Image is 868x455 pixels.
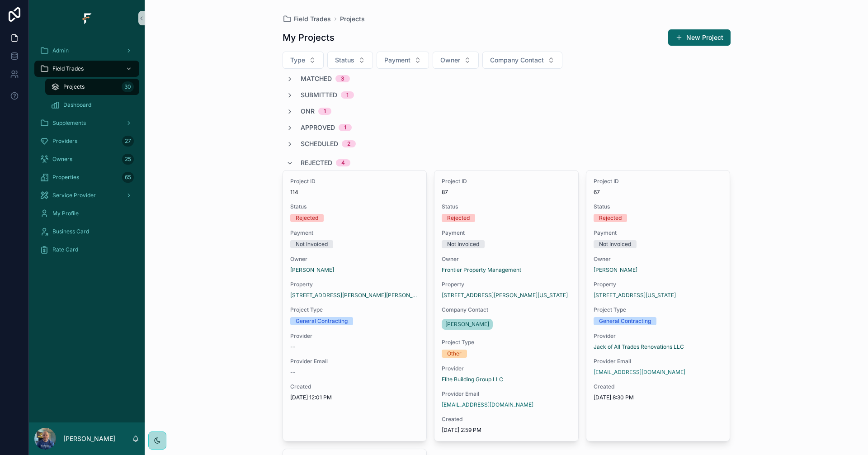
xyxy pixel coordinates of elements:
button: New Project [668,29,731,46]
a: [PERSON_NAME] [594,266,637,274]
span: 114 [290,189,420,196]
span: Provider [290,332,420,340]
span: Owner [594,256,723,263]
span: Status [290,203,420,210]
span: Field Trades [52,65,84,72]
div: 65 [122,172,134,183]
span: Type [290,56,305,65]
a: Project ID114StatusRejectedPaymentNot InvoicedOwner[PERSON_NAME]Property[STREET_ADDRESS][PERSON_N... [283,170,427,441]
span: Status [442,203,571,210]
span: Project Type [594,306,723,313]
div: 1 [344,124,346,131]
a: [STREET_ADDRESS][US_STATE] [594,292,676,299]
span: Provider [594,332,723,340]
div: 1 [346,91,349,99]
span: Properties [52,174,79,181]
div: 4 [341,159,345,166]
span: 67 [594,189,723,196]
button: Select Button [433,52,479,69]
span: Rejected [301,158,332,167]
div: Other [447,350,462,358]
span: Providers [52,137,77,145]
span: Project ID [594,178,723,185]
span: [DATE] 8:30 PM [594,394,723,401]
span: Matched [301,74,332,83]
div: 30 [122,81,134,92]
button: Select Button [482,52,562,69]
div: 2 [347,140,350,147]
span: Supplements [52,119,86,127]
span: [PERSON_NAME] [290,266,334,274]
div: 27 [122,136,134,147]
span: Created [290,383,420,390]
button: Select Button [283,52,324,69]
span: -- [290,369,296,376]
button: Select Button [327,52,373,69]
span: -- [290,343,296,351]
div: 3 [341,75,344,82]
span: Payment [594,229,723,237]
button: Select Button [377,52,429,69]
span: Company Contact [442,306,571,313]
div: Not Invoiced [296,240,328,248]
div: 1 [324,108,326,115]
span: Project ID [442,178,571,185]
span: Dashboard [63,101,91,109]
span: Business Card [52,228,89,235]
a: Business Card [34,223,139,240]
a: Projects [340,14,365,24]
a: Properties65 [34,169,139,185]
span: Projects [63,83,85,90]
a: [PERSON_NAME] [442,319,493,330]
a: [EMAIL_ADDRESS][DOMAIN_NAME] [594,369,685,376]
span: Provider Email [594,358,723,365]
img: App logo [80,11,94,25]
span: Field Trades [293,14,331,24]
div: 25 [122,154,134,165]
span: Owner [290,256,420,263]
span: Approved [301,123,335,132]
span: Payment [290,229,420,237]
a: Elite Building Group LLC [442,376,503,383]
div: Not Invoiced [599,240,631,248]
div: General Contracting [599,317,651,325]
div: Rejected [599,214,622,222]
span: Owners [52,156,72,163]
a: Service Provider [34,187,139,204]
a: Projects30 [45,79,139,95]
a: Providers27 [34,133,139,149]
span: [PERSON_NAME] [445,321,489,328]
span: Scheduled [301,139,338,148]
span: Rate Card [52,246,78,253]
span: Provider Email [290,358,420,365]
span: Created [594,383,723,390]
span: Created [442,416,571,423]
span: Property [290,281,420,288]
span: [DATE] 12:01 PM [290,394,420,401]
h1: My Projects [283,31,335,44]
span: Property [594,281,723,288]
a: [STREET_ADDRESS][PERSON_NAME][PERSON_NAME][US_STATE] [290,292,420,299]
span: Project ID [290,178,420,185]
span: [DATE] 2:59 PM [442,427,571,434]
div: Rejected [447,214,470,222]
span: Admin [52,47,69,54]
span: Status [335,56,354,65]
a: Rate Card [34,242,139,258]
span: Property [442,281,571,288]
a: Field Trades [34,61,139,77]
a: Project ID87StatusRejectedPaymentNot InvoicedOwnerFrontier Property ManagementProperty[STREET_ADD... [434,170,579,441]
a: Field Trades [283,14,331,24]
span: Provider Email [442,390,571,398]
a: Frontier Property Management [442,266,521,274]
a: Jack of All Trades Renovations LLC [594,343,684,351]
span: Owner [442,256,571,263]
a: Owners25 [34,151,139,167]
a: My Profile [34,205,139,222]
